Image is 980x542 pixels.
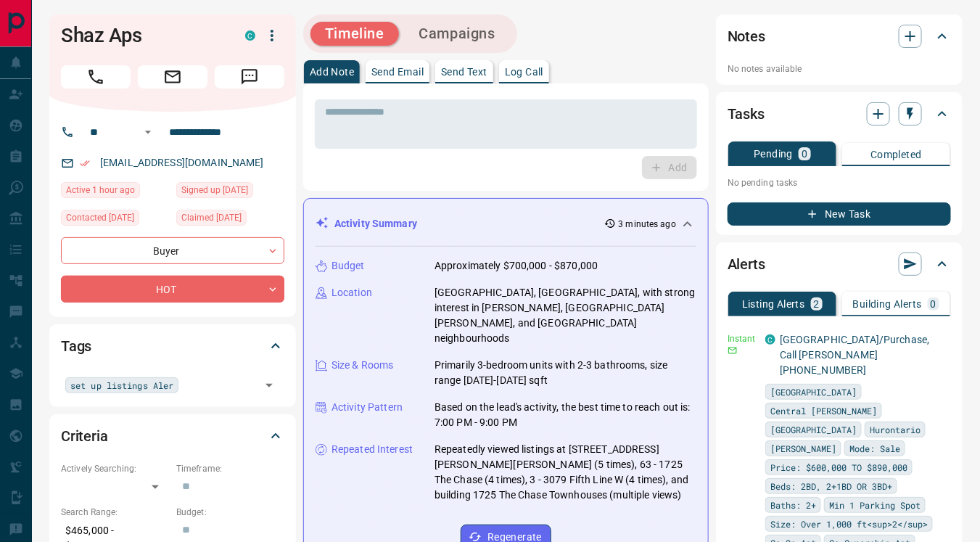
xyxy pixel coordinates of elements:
p: Activity Summary [334,216,417,231]
p: Actively Searching: [61,462,169,475]
span: Email [138,65,207,89]
p: Instant [728,332,757,345]
div: Buyer [61,237,284,264]
span: Min 1 Parking Spot [829,498,921,512]
h2: Notes [728,25,765,48]
h2: Alerts [728,252,765,276]
div: Notes [728,19,951,54]
span: Price: $600,000 TO $890,000 [770,460,907,475]
p: Completed [870,149,922,160]
span: Contacted [DATE] [66,210,134,225]
h2: Tasks [728,102,765,126]
button: New Task [728,202,951,226]
div: Criteria [61,419,284,453]
p: Add Note [310,67,354,77]
span: [GEOGRAPHIC_DATA] [770,422,857,437]
p: Listing Alerts [742,299,805,309]
div: Mon Sep 15 2025 [61,210,169,230]
p: No pending tasks [728,172,951,194]
p: 2 [814,299,820,309]
div: Tags [61,329,284,364]
div: condos.ca [245,30,255,41]
p: Timeframe: [176,462,284,475]
div: Tasks [728,97,951,131]
span: Baths: 2+ [770,498,816,512]
svg: Email [728,345,738,356]
p: Size & Rooms [332,358,394,373]
div: condos.ca [765,334,775,345]
p: 3 minutes ago [619,218,676,231]
span: Claimed [DATE] [181,210,242,225]
button: Open [139,123,157,141]
span: Size: Over 1,000 ft<sup>2</sup> [770,517,928,531]
div: Mon Oct 13 2025 [61,182,169,202]
p: Primarily 3-bedroom units with 2-3 bathrooms, size range [DATE]-[DATE] sqft [435,358,696,388]
p: Building Alerts [853,299,922,309]
div: Alerts [728,247,951,282]
p: Send Text [441,67,487,77]
div: HOT [61,276,284,303]
button: Timeline [310,22,399,46]
a: [GEOGRAPHIC_DATA]/Purchase, Call [PERSON_NAME] [PHONE_NUMBER] [780,334,930,376]
p: Repeated Interest [332,442,413,457]
h1: Shaz Aps [61,24,223,47]
button: Open [259,375,279,395]
p: Budget: [176,506,284,519]
a: [EMAIL_ADDRESS][DOMAIN_NAME] [100,157,264,168]
p: Location [332,285,372,300]
span: Signed up [DATE] [181,183,248,197]
div: Sat Aug 16 2025 [176,210,284,230]
p: Activity Pattern [332,400,403,415]
span: Beds: 2BD, 2+1BD OR 3BD+ [770,479,892,493]
p: Pending [754,149,793,159]
p: 0 [802,149,807,159]
p: [GEOGRAPHIC_DATA], [GEOGRAPHIC_DATA], with strong interest in [PERSON_NAME], [GEOGRAPHIC_DATA][PE... [435,285,696,346]
div: Fri Aug 15 2025 [176,182,284,202]
p: Based on the lead's activity, the best time to reach out is: 7:00 PM - 9:00 PM [435,400,696,430]
svg: Email Verified [80,158,90,168]
p: Budget [332,258,365,274]
span: Central [PERSON_NAME] [770,403,877,418]
h2: Tags [61,334,91,358]
p: Approximately $700,000 - $870,000 [435,258,598,274]
span: Call [61,65,131,89]
h2: Criteria [61,424,108,448]
span: Active 1 hour ago [66,183,135,197]
p: Log Call [505,67,543,77]
p: Search Range: [61,506,169,519]
span: Mode: Sale [849,441,900,456]
span: Hurontario [870,422,921,437]
p: No notes available [728,62,951,75]
p: Send Email [371,67,424,77]
p: 0 [931,299,936,309]
div: Activity Summary3 minutes ago [316,210,696,237]
p: Repeatedly viewed listings at [STREET_ADDRESS][PERSON_NAME][PERSON_NAME] (5 times), 63 - 1725 The... [435,442,696,503]
span: [GEOGRAPHIC_DATA] [770,385,857,399]
button: Campaigns [405,22,510,46]
span: [PERSON_NAME] [770,441,836,456]
span: set up listings Aler [70,378,173,393]
span: Message [215,65,284,89]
